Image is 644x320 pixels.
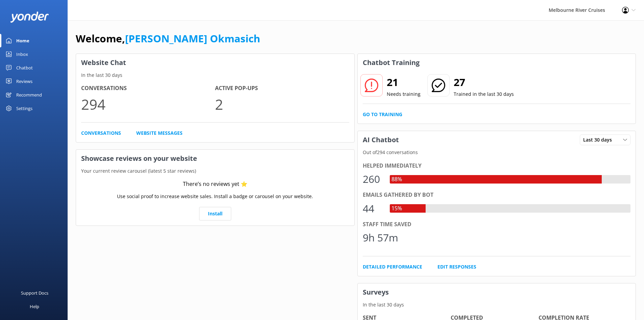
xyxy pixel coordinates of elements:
h3: Website Chat [76,54,354,71]
a: Edit Responses [437,263,476,271]
p: Your current review carousel (latest 5 star reviews) [76,167,354,175]
p: 2 [215,93,349,115]
h4: Active Pop-ups [215,84,349,93]
div: Emails gathered by bot [363,191,631,199]
p: Needs training [387,90,421,98]
div: There’s no reviews yet ⭐ [183,180,247,189]
div: 15% [390,204,404,213]
img: yonder-white-logo.png [10,12,49,23]
h3: Chatbot Training [358,54,425,71]
div: 9h 57m [363,230,398,246]
div: Inbox [16,47,28,61]
a: Conversations [81,129,121,137]
p: In the last 30 days [358,301,636,308]
div: 260 [363,171,383,187]
a: [PERSON_NAME] Okmasich [125,31,260,45]
a: Go to Training [363,111,402,118]
div: 88% [390,175,404,184]
div: Reviews [16,74,32,88]
div: Support Docs [21,286,48,300]
p: In the last 30 days [76,71,354,79]
a: Install [199,207,231,220]
h3: Surveys [358,283,636,301]
p: 294 [81,93,215,115]
h4: Conversations [81,84,215,93]
h1: Welcome, [76,30,260,47]
p: Use social proof to increase website sales. Install a badge or carousel on your website. [117,193,313,200]
h2: 27 [454,74,514,90]
div: Settings [16,102,32,115]
div: 44 [363,200,383,217]
div: Help [30,300,39,313]
h3: Showcase reviews on your website [76,150,354,167]
span: Last 30 days [583,136,616,144]
p: Trained in the last 30 days [454,90,514,98]
div: Helped immediately [363,162,631,170]
p: Out of 294 conversations [358,149,636,156]
div: Staff time saved [363,220,631,229]
h3: AI Chatbot [358,131,404,149]
div: Recommend [16,88,42,102]
a: Detailed Performance [363,263,422,271]
a: Website Messages [136,129,183,137]
div: Home [16,34,29,47]
div: Chatbot [16,61,33,74]
h2: 21 [387,74,421,90]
